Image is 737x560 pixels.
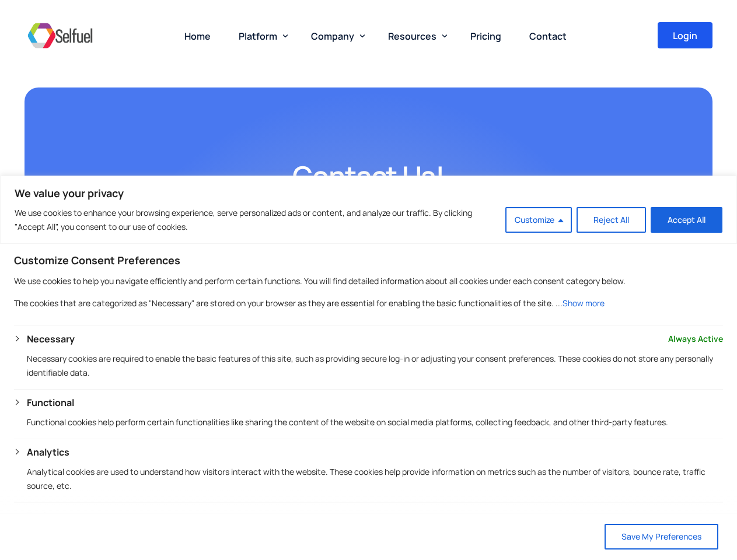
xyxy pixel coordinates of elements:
[673,31,697,40] span: Login
[14,274,723,288] p: We use cookies to help you navigate efficiently and perform certain functions. You will find deta...
[14,296,723,310] p: The cookies that are categorized as "Necessary" are stored on your browser as they are essential ...
[27,465,723,493] p: Analytical cookies are used to understand how visitors interact with the website. These cookies h...
[239,30,277,43] span: Platform
[577,207,646,233] button: Reject All
[388,30,436,43] span: Resources
[563,296,605,310] button: Show more
[14,253,180,267] span: Customize Consent Preferences
[311,30,354,43] span: Company
[505,207,572,233] button: Customize
[27,395,74,409] button: Functional
[470,30,501,43] span: Pricing
[543,434,737,560] iframe: Chat Widget
[27,332,75,346] button: Necessary
[651,207,722,233] button: Accept All
[71,157,666,195] h2: Contact Us!
[15,206,497,234] p: We use cookies to enhance your browsing experience, serve personalized ads or content, and analyz...
[184,30,211,43] span: Home
[668,332,723,346] span: Always Active
[529,30,567,43] span: Contact
[27,445,69,459] button: Analytics
[27,352,723,380] p: Necessary cookies are required to enable the basic features of this site, such as providing secur...
[25,18,96,53] img: Selfuel - Democratizing Innovation
[15,186,722,200] p: We value your privacy
[27,415,723,429] p: Functional cookies help perform certain functionalities like sharing the content of the website o...
[658,22,712,48] a: Login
